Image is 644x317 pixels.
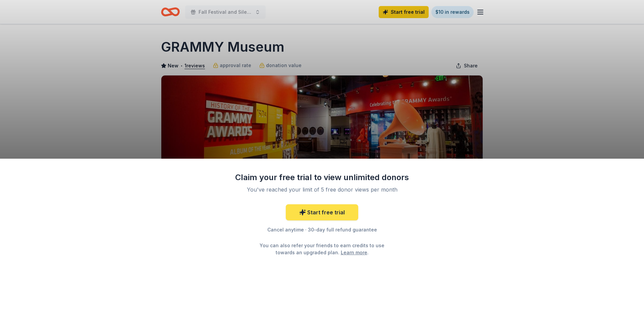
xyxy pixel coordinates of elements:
[235,226,409,234] div: Cancel anytime · 30-day full refund guarantee
[341,249,367,256] a: Learn more
[235,172,409,183] div: Claim your free trial to view unlimited donors
[254,242,390,256] div: You can also refer your friends to earn credits to use towards an upgraded plan. .
[243,186,401,194] div: You've reached your limit of 5 free donor views per month
[286,204,358,220] a: Start free trial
